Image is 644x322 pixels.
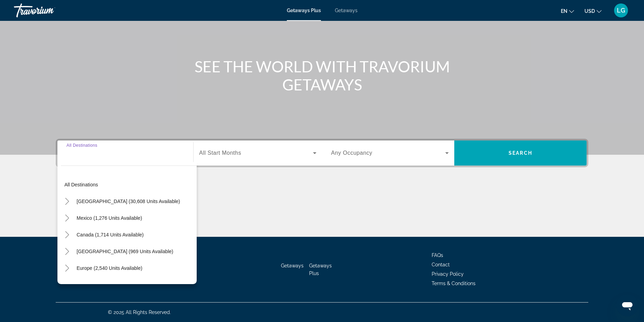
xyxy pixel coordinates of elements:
[77,249,173,254] span: [GEOGRAPHIC_DATA] (969 units available)
[77,199,180,204] span: [GEOGRAPHIC_DATA] (30,608 units available)
[61,229,73,241] button: Toggle Canada (1,714 units available)
[331,150,372,156] span: Any Occupancy
[57,140,587,166] div: Search widget
[61,178,197,191] button: All destinations
[199,150,241,156] span: All Start Months
[191,57,453,94] h1: SEE THE WORLD WITH TRAVORIUM GETAWAYS
[584,6,602,16] button: Change currency
[73,228,147,241] button: Canada (1,714 units available)
[61,195,73,208] button: Toggle United States (30,608 units available)
[61,245,73,258] button: Toggle Caribbean & Atlantic Islands (969 units available)
[432,271,464,277] a: Privacy Policy
[617,7,625,14] span: LG
[14,1,84,19] a: Travorium
[432,281,476,286] a: Terms & Conditions
[66,143,97,147] span: All Destinations
[77,232,144,238] span: Canada (1,714 units available)
[616,294,638,316] iframe: Button to launch messaging window
[561,8,567,14] span: en
[108,309,171,315] span: © 2025 All Rights Reserved.
[73,262,146,274] button: Europe (2,540 units available)
[584,8,595,14] span: USD
[73,195,183,208] button: [GEOGRAPHIC_DATA] (30,608 units available)
[73,212,146,224] button: Mexico (1,276 units available)
[61,262,73,274] button: Toggle Europe (2,540 units available)
[335,8,358,13] a: Getaways
[561,6,574,16] button: Change language
[281,263,304,268] a: Getaways
[454,140,587,166] button: Search
[432,252,443,258] a: FAQs
[61,279,73,291] button: Toggle Australia (211 units available)
[77,215,142,221] span: Mexico (1,276 units available)
[287,8,321,13] a: Getaways Plus
[509,150,532,156] span: Search
[73,245,177,258] button: [GEOGRAPHIC_DATA] (969 units available)
[432,262,450,267] a: Contact
[309,263,332,276] a: Getaways Plus
[612,3,630,18] button: User Menu
[64,182,98,187] span: All destinations
[77,265,142,271] span: Europe (2,540 units available)
[73,279,177,291] button: [GEOGRAPHIC_DATA] (211 units available)
[61,212,73,224] button: Toggle Mexico (1,276 units available)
